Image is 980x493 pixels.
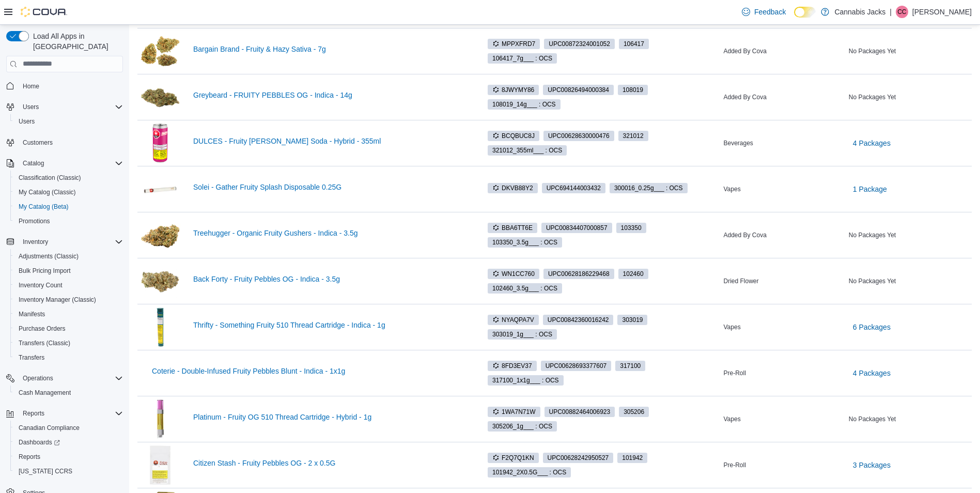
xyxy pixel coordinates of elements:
[488,85,539,95] span: 8JWYMY86
[14,115,123,128] span: Users
[2,371,127,386] button: Operations
[548,131,610,141] span: UPC 00628630000476
[492,54,552,63] span: 106417_7g___ : OCS
[488,183,538,193] span: DKVB88Y2
[139,76,181,118] img: Greybeard - FRUITY PEBBLES OG - Indica - 14g
[19,372,123,384] span: Operations
[19,281,63,289] span: Inventory Count
[10,307,127,321] button: Manifests
[19,101,43,113] button: Users
[492,453,534,463] span: F2Q7Q1KN
[139,30,181,72] img: Bargain Brand - Fruity & Hazy Sativa - 7g
[19,267,71,275] span: Bulk Pricing Import
[19,407,123,420] span: Reports
[139,306,181,348] img: Thrifty - Something Fruity 510 Thread Cartridge - Indica - 1g
[193,367,469,375] a: Coterie - Double-Infused Fruity Pebbles Blunt - Indica - 1x1g
[19,136,57,149] a: Customers
[549,407,611,417] span: UPC 00882464006923
[847,275,972,287] div: No Packages Yet
[492,422,552,431] span: 305206_1g___ : OCS
[834,6,885,18] p: Cannabis Jacks
[488,145,567,156] span: 321012_355ml___ : OCS
[722,45,847,57] div: Added By Cova
[23,374,53,382] span: Operations
[722,367,847,379] div: Pre-Roll
[488,407,540,417] span: 1WA7N71W
[2,135,127,150] button: Customers
[623,269,644,279] span: 102460
[19,407,49,420] button: Reports
[19,174,81,182] span: Classification (Classic)
[488,315,539,325] span: NYAQPA7V
[849,133,895,153] button: 4 Packages
[722,183,847,195] div: Vapes
[897,6,906,18] span: CC
[139,369,181,377] img: Coterie - Double-Infused Fruity Pebbles Blunt - Indica - 1x1g
[543,315,614,325] span: UPC00842360016242
[896,6,908,18] div: Corey Casola
[19,157,123,170] span: Catalog
[849,317,895,337] button: 6 Packages
[19,188,76,196] span: My Catalog (Classic)
[738,2,790,22] a: Feedback
[794,7,816,18] input: Dark Mode
[623,85,643,95] span: 108019
[19,389,71,397] span: Cash Management
[193,321,469,329] a: Thrifty - Something Fruity 510 Thread Cartridge - Indica - 1g
[488,99,561,110] span: 108019_14g___ : OCS
[847,91,972,103] div: No Packages Yet
[14,172,85,184] a: Classification (Classic)
[19,236,52,248] button: Inventory
[14,308,49,320] a: Manifests
[492,238,557,247] span: 103350_3.5g___ : OCS
[14,465,123,477] span: Washington CCRS
[624,39,644,49] span: 106417
[546,361,607,371] span: UPC 00628693377607
[10,321,127,336] button: Purchase Orders
[619,39,649,49] span: 106417
[492,223,533,233] span: BBA6TT6E
[492,146,562,155] span: 321012_355ml___ : OCS
[488,223,537,233] span: BBA6TT6E
[19,80,43,93] a: Home
[492,330,552,339] span: 303019_1g___ : OCS
[19,424,80,432] span: Canadian Compliance
[10,214,127,228] button: Promotions
[492,376,559,385] span: 317100_1x1g___ : OCS
[618,131,648,141] span: 321012
[19,372,57,384] button: Operations
[10,264,127,278] button: Bulk Pricing Import
[19,203,69,211] span: My Catalog (Beta)
[2,79,127,94] button: Home
[10,450,127,464] button: Reports
[139,398,181,440] img: Platinum - Fruity OG 510 Thread Cartridge - Hybrid - 1g
[543,131,614,141] span: UPC00628630000476
[10,350,127,365] button: Transfers
[14,250,83,263] a: Adjustments (Classic)
[2,235,127,249] button: Inventory
[19,310,45,318] span: Manifests
[619,407,649,417] span: 305206
[10,249,127,264] button: Adjustments (Classic)
[193,459,469,467] a: Citizen Stash - Fruity Pebbles OG - 2 x 0.5G
[488,283,562,294] span: 102460_3.5g___ : OCS
[193,137,469,145] a: DULCES - Fruity [PERSON_NAME] Soda - Hybrid - 355ml
[853,184,887,194] span: 1 Package
[722,275,847,287] div: Dried Flower
[139,214,181,256] img: Treehugger - Organic Fruity Gushers - Indica - 3.5g
[14,115,39,128] a: Users
[10,114,127,129] button: Users
[622,453,643,463] span: 101942
[19,467,72,475] span: [US_STATE] CCRS
[19,339,70,347] span: Transfers (Classic)
[14,387,75,399] a: Cash Management
[545,407,615,417] span: UPC00882464006923
[890,6,892,18] p: |
[19,325,66,333] span: Purchase Orders
[19,80,123,93] span: Home
[14,322,123,335] span: Purchase Orders
[14,387,123,399] span: Cash Management
[548,453,609,463] span: UPC 00628242950527
[488,131,539,141] span: BCQBUC8J
[14,186,123,198] span: My Catalog (Classic)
